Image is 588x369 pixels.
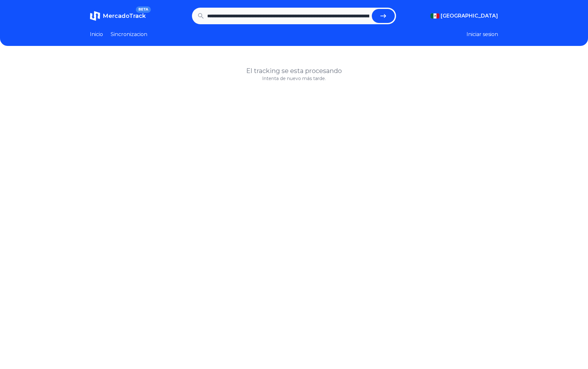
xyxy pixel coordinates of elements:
span: BETA [136,6,151,13]
a: Sincronizacion [111,31,147,38]
button: Iniciar sesion [467,31,498,38]
h1: El tracking se esta procesando [90,66,498,75]
img: Mexico [430,13,439,18]
button: [GEOGRAPHIC_DATA] [430,12,498,20]
img: MercadoTrack [90,11,100,21]
a: Inicio [90,31,103,38]
p: Intenta de nuevo más tarde. [90,75,498,82]
span: MercadoTrack [103,12,146,19]
span: [GEOGRAPHIC_DATA] [441,12,498,20]
a: MercadoTrackBETA [90,11,146,21]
